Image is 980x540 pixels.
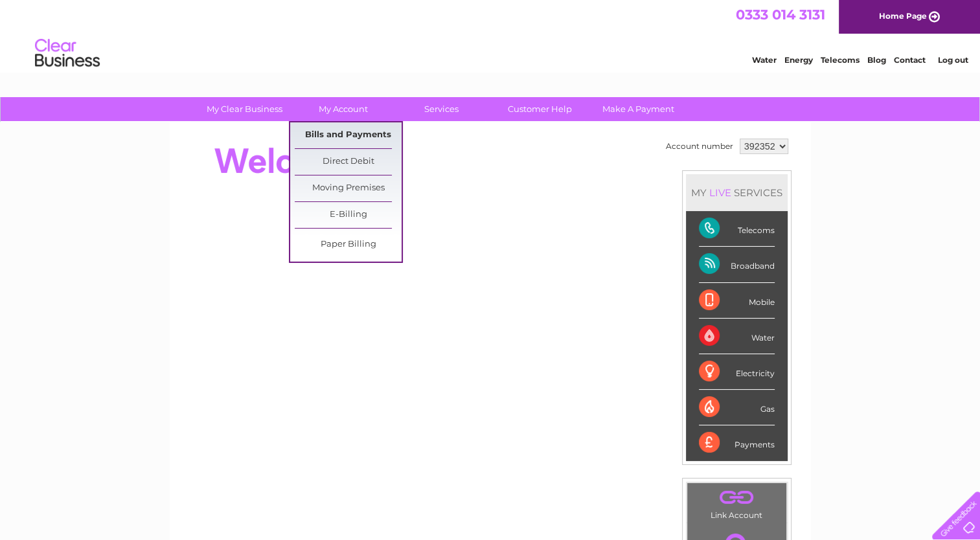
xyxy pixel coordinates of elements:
[34,34,100,73] img: logo.png
[663,135,736,157] td: Account number
[736,6,825,23] a: 0333 014 3131
[867,55,886,65] a: Blog
[686,174,788,211] div: MY SERVICES
[699,247,775,282] div: Broadband
[295,202,402,228] a: E-Billing
[894,55,926,65] a: Contact
[707,186,734,199] div: LIVE
[191,97,298,121] a: My Clear Business
[699,319,775,354] div: Water
[937,55,968,65] a: Log out
[699,211,775,247] div: Telecoms
[295,149,402,175] a: Direct Debit
[585,97,692,121] a: Make A Payment
[295,232,402,258] a: Paper Billing
[290,97,396,121] a: My Account
[185,7,797,63] div: Clear Business is a trading name of Verastar Limited (registered in [GEOGRAPHIC_DATA] No. 3667643...
[752,55,777,65] a: Water
[699,390,775,425] div: Gas
[784,55,813,65] a: Energy
[690,486,783,509] a: .
[699,283,775,319] div: Mobile
[388,97,495,121] a: Services
[486,97,593,121] a: Customer Help
[821,55,860,65] a: Telecoms
[295,175,402,201] a: Moving Premises
[687,482,787,523] td: Link Account
[699,425,775,460] div: Payments
[699,354,775,390] div: Electricity
[295,122,402,148] a: Bills and Payments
